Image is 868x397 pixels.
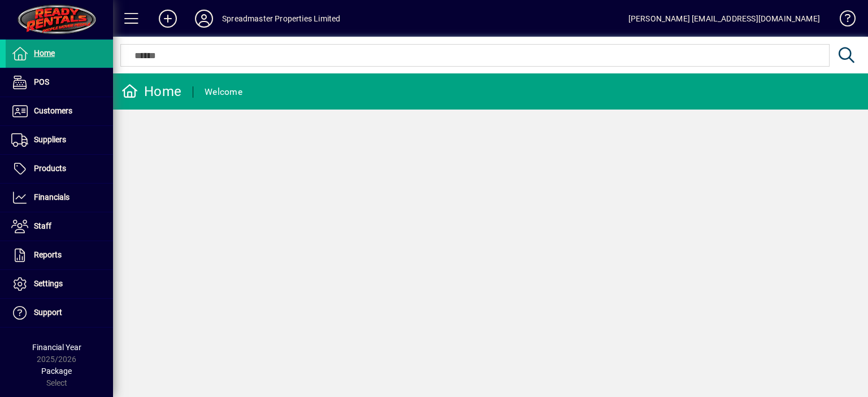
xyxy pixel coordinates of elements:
span: Products [34,164,66,173]
span: Financials [34,193,70,202]
span: Home [34,49,55,58]
a: Financials [6,184,113,212]
a: Staff [6,212,113,241]
span: Package [41,367,72,376]
div: [PERSON_NAME] [EMAIL_ADDRESS][DOMAIN_NAME] [628,10,820,28]
div: Home [121,82,181,101]
span: Reports [34,250,62,259]
span: Financial Year [32,343,81,352]
span: Staff [34,221,51,230]
a: Settings [6,270,113,298]
div: Welcome [205,83,242,101]
span: Support [34,308,62,317]
span: Settings [34,279,63,288]
span: Customers [34,106,72,115]
a: POS [6,68,113,97]
span: POS [34,77,49,86]
span: Suppliers [34,135,66,144]
button: Add [150,8,186,29]
a: Reports [6,241,113,269]
a: Suppliers [6,126,113,154]
a: Products [6,155,113,183]
a: Support [6,299,113,327]
button: Profile [186,8,222,29]
a: Knowledge Base [831,2,854,39]
a: Customers [6,97,113,125]
div: Spreadmaster Properties Limited [222,10,340,28]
